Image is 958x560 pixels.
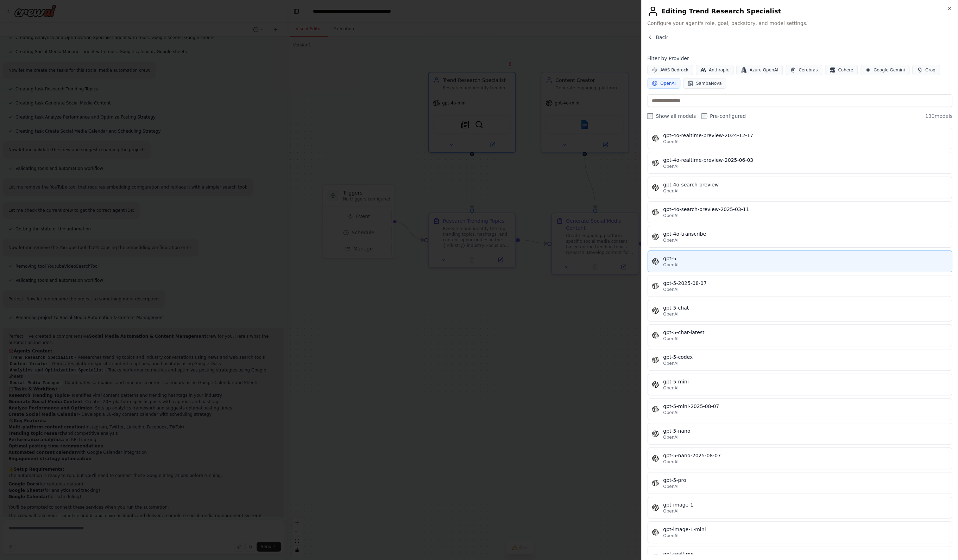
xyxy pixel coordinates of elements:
div: gpt-5-mini [663,378,948,385]
button: Cohere [825,65,858,75]
button: gpt-4o-transcribeOpenAI [647,226,952,248]
span: Groq [925,67,935,73]
span: OpenAI [663,385,679,391]
div: gpt-4o-search-preview-2025-03-11 [663,206,948,213]
div: gpt-image-1 [663,501,948,508]
span: OpenAI [663,361,679,366]
div: gpt-image-1-mini [663,526,948,533]
span: Cohere [838,67,853,73]
button: Groq [912,65,940,75]
span: Back [656,34,668,41]
div: gpt-4o-realtime-preview-2025-06-03 [663,157,948,164]
span: Configure your agent's role, goal, backstory, and model settings. [647,20,952,27]
span: OpenAI [663,237,679,243]
div: gpt-5-nano-2025-08-07 [663,452,948,459]
label: Pre-configured [701,113,746,120]
span: Anthropic [709,67,729,73]
div: gpt-5 [663,255,948,262]
button: gpt-5-miniOpenAI [647,374,952,395]
button: gpt-5-chatOpenAI [647,300,952,322]
button: AWS Bedrock [647,65,693,75]
button: gpt-5-codexOpenAI [647,349,952,371]
button: gpt-5-nano-2025-08-07OpenAI [647,447,952,469]
button: Google Gemini [861,65,909,75]
button: Back [647,34,668,41]
div: gpt-5-mini-2025-08-07 [663,403,948,410]
span: AWS Bedrock [660,67,688,73]
span: OpenAI [663,434,679,440]
button: OpenAI [647,78,680,89]
span: Google Gemini [874,67,905,73]
div: gpt-5-pro [663,477,948,484]
div: gpt-5-codex [663,354,948,361]
button: gpt-image-1-miniOpenAI [647,521,952,543]
button: Anthropic [696,65,734,75]
button: gpt-5OpenAI [647,250,952,272]
input: Show all models [647,113,653,119]
span: SambaNova [696,81,721,86]
span: OpenAI [663,262,679,268]
span: OpenAI [663,139,679,145]
span: OpenAI [663,188,679,194]
span: Cerebras [799,67,818,73]
h4: Filter by Provider [647,55,952,62]
span: OpenAI [663,459,679,465]
span: Azure OpenAI [749,67,778,73]
span: OpenAI [660,81,676,86]
span: OpenAI [663,287,679,292]
label: Show all models [647,113,696,120]
span: OpenAI [663,410,679,415]
span: OpenAI [663,336,679,342]
div: gpt-5-nano [663,427,948,434]
input: Pre-configured [701,113,707,119]
button: gpt-4o-search-previewOpenAI [647,177,952,198]
span: OpenAI [663,508,679,514]
span: OpenAI [663,533,679,539]
button: gpt-4o-realtime-preview-2025-06-03OpenAI [647,152,952,174]
button: Azure OpenAI [736,65,783,75]
button: gpt-5-nanoOpenAI [647,423,952,445]
span: OpenAI [663,213,679,218]
span: 130 models [925,113,952,120]
button: SambaNova [683,78,726,89]
button: gpt-image-1OpenAI [647,497,952,518]
button: gpt-5-chat-latestOpenAI [647,324,952,346]
h2: Editing Trend Research Specialist [647,6,952,17]
div: gpt-5-2025-08-07 [663,280,948,287]
button: gpt-5-mini-2025-08-07OpenAI [647,398,952,420]
button: gpt-4o-search-preview-2025-03-11OpenAI [647,201,952,223]
div: gpt-4o-transcribe [663,230,948,237]
div: gpt-5-chat-latest [663,329,948,336]
span: OpenAI [663,484,679,489]
button: gpt-5-proOpenAI [647,472,952,494]
span: OpenAI [663,311,679,317]
div: gpt-4o-search-preview [663,181,948,188]
span: OpenAI [663,164,679,169]
div: gpt-4o-realtime-preview-2024-12-17 [663,132,948,139]
button: Cerebras [786,65,822,75]
button: gpt-4o-realtime-preview-2024-12-17OpenAI [647,127,952,149]
div: gpt-5-chat [663,304,948,311]
div: gpt-realtime [663,551,948,558]
button: gpt-5-2025-08-07OpenAI [647,275,952,297]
